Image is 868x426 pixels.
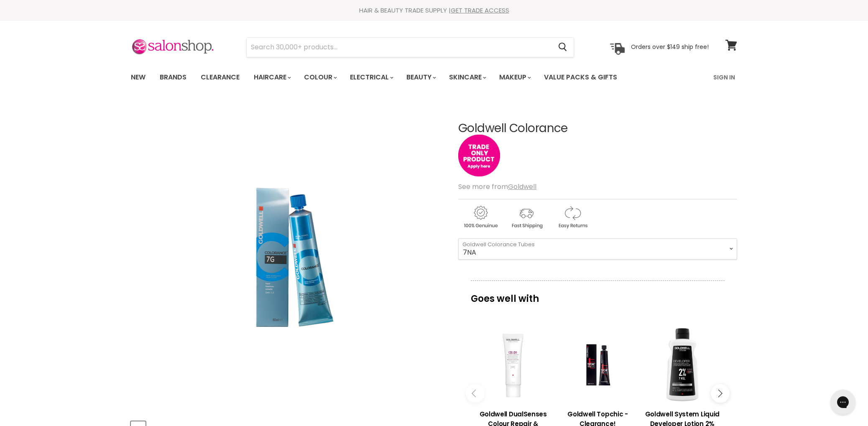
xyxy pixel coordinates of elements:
[125,65,666,89] ul: Main menu
[458,204,503,230] img: genuine.gif
[298,69,342,86] a: Colour
[458,135,500,176] img: tradeonly_small.jpg
[443,69,491,86] a: Skincare
[551,38,574,57] button: Search
[153,69,193,86] a: Brands
[458,122,737,135] h1: Goldwell Colorance
[451,6,509,15] a: GET TRADE ACCESS
[708,69,740,86] a: Sign In
[471,281,725,308] p: Goes well with
[125,69,152,86] a: New
[493,69,536,86] a: Makeup
[246,37,574,57] form: Product
[538,69,623,86] a: Value Packs & Gifts
[508,182,536,191] a: Goldwell
[248,69,296,86] a: Haircare
[826,387,860,418] iframe: Gorgias live chat messenger
[344,69,398,86] a: Electrical
[631,43,709,51] p: Orders over $149 ship free!
[131,101,443,413] div: Goldwell Colorance image. Click or Scroll to Zoom.
[120,6,748,15] div: HAIR & BEAUTY TRADE SUPPLY |
[400,69,441,86] a: Beauty
[504,204,549,230] img: shipping.gif
[120,65,748,89] nav: Main
[194,69,246,86] a: Clearance
[550,204,595,230] img: returns.gif
[458,182,536,191] span: See more from
[247,38,551,57] input: Search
